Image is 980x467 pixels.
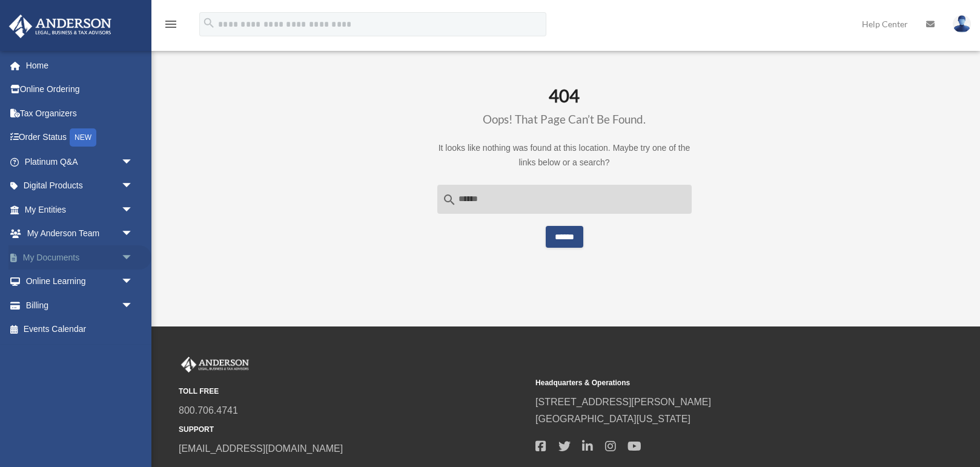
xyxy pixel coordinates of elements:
[179,443,343,454] a: [EMAIL_ADDRESS][DOMAIN_NAME]
[5,15,115,38] img: Anderson Advisors Platinum Portal
[8,53,151,78] a: Home
[437,141,692,170] p: It looks like nothing was found at this location. Maybe try one of the links below or a search?
[8,270,151,294] a: Online Learningarrow_drop_down
[8,101,151,125] a: Tax Organizers
[164,17,178,31] i: menu
[121,270,145,294] span: arrow_drop_down
[437,85,692,128] h1: 404
[8,197,151,222] a: My Entitiesarrow_drop_down
[442,193,457,207] i: search
[202,16,216,30] i: search
[8,245,151,270] a: My Documentsarrow_drop_down
[8,174,151,198] a: Digital Productsarrow_drop_down
[483,112,646,126] small: Oops! That page can’t be found.
[179,357,251,373] img: Anderson Advisors Platinum Portal
[121,197,145,222] span: arrow_drop_down
[535,397,711,407] a: [STREET_ADDRESS][PERSON_NAME]
[121,222,145,247] span: arrow_drop_down
[121,293,145,318] span: arrow_drop_down
[179,405,238,416] a: 800.706.4741
[8,78,151,102] a: Online Ordering
[535,414,690,424] a: [GEOGRAPHIC_DATA][US_STATE]
[535,377,884,389] small: Headquarters & Operations
[121,150,145,174] span: arrow_drop_down
[8,150,151,174] a: Platinum Q&Aarrow_drop_down
[121,174,145,199] span: arrow_drop_down
[8,317,151,342] a: Events Calendar
[8,293,151,317] a: Billingarrow_drop_down
[8,125,151,150] a: Order StatusNEW
[70,128,96,147] div: NEW
[179,385,527,398] small: TOLL FREE
[164,21,178,31] a: menu
[179,423,527,436] small: SUPPORT
[953,15,971,33] img: User Pic
[8,222,151,246] a: My Anderson Teamarrow_drop_down
[121,245,145,270] span: arrow_drop_down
